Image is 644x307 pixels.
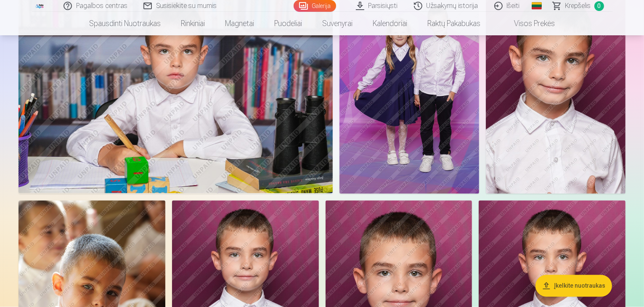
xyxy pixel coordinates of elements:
button: Įkelkite nuotraukas [535,275,612,297]
a: Spausdinti nuotraukas [79,12,171,35]
a: Puodeliai [264,12,312,35]
img: /fa2 [35,3,45,8]
a: Kalendoriai [363,12,417,35]
a: Visos prekės [490,12,565,35]
a: Raktų pakabukas [417,12,490,35]
a: Magnetai [215,12,264,35]
a: Rinkiniai [171,12,215,35]
span: Krepšelis [565,1,591,11]
span: 0 [594,1,604,11]
a: Suvenyrai [312,12,363,35]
